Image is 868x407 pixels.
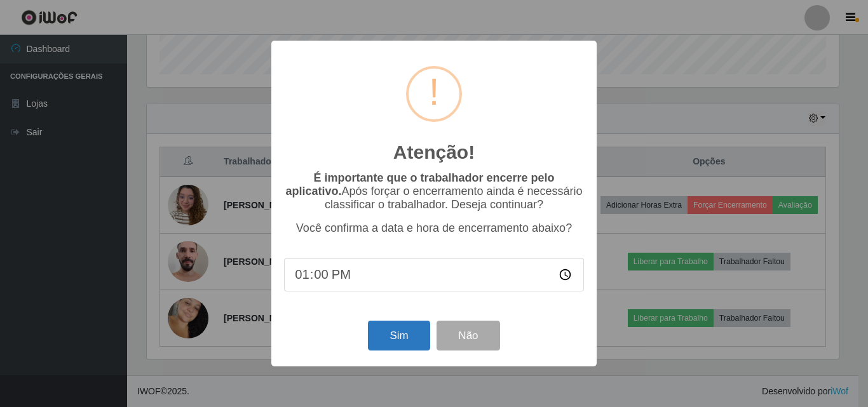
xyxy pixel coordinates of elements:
[284,222,584,235] p: Você confirma a data e hora de encerramento abaixo?
[368,321,430,350] button: Sim
[284,171,584,211] p: Após forçar o encerramento ainda é necessário classificar o trabalhador. Deseja continuar?
[437,321,499,350] button: Não
[393,141,475,164] h2: Atenção!
[285,171,554,197] b: É importante que o trabalhador encerre pelo aplicativo.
